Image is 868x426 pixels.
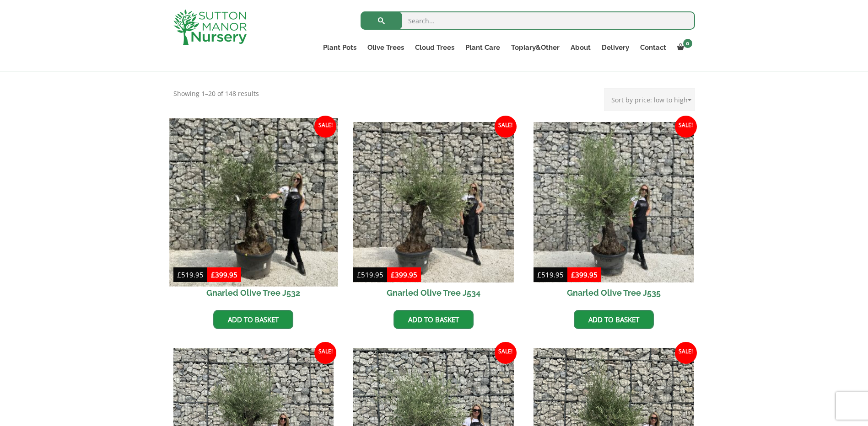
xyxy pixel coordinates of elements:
span: Sale! [314,116,336,138]
a: Delivery [596,41,635,54]
bdi: 519.95 [177,270,204,279]
input: Search... [361,11,695,30]
a: 0 [672,41,695,54]
span: Sale! [675,116,697,138]
a: Add to basket: “Gnarled Olive Tree J535” [574,310,654,329]
h2: Gnarled Olive Tree J532 [173,282,334,303]
h2: Gnarled Olive Tree J535 [534,282,694,303]
bdi: 519.95 [537,270,564,279]
a: Add to basket: “Gnarled Olive Tree J532” [213,310,293,329]
a: Cloud Trees [410,41,460,54]
a: Plant Care [460,41,506,54]
a: Olive Trees [362,41,410,54]
span: £ [357,270,361,279]
img: logo [173,9,247,45]
a: Sale! Gnarled Olive Tree J535 [534,122,694,303]
span: Sale! [495,342,517,364]
img: Gnarled Olive Tree J534 [353,122,514,282]
span: Sale! [495,116,517,138]
span: £ [537,270,541,279]
span: £ [211,270,215,279]
p: Showing 1–20 of 148 results [173,88,259,99]
bdi: 399.95 [571,270,598,279]
a: Topiary&Other [506,41,565,54]
a: Sale! Gnarled Olive Tree J532 [173,122,334,303]
img: Gnarled Olive Tree J535 [534,122,694,282]
img: Gnarled Olive Tree J532 [169,118,338,286]
span: 0 [683,39,692,48]
bdi: 519.95 [357,270,383,279]
a: About [565,41,596,54]
select: Shop order [604,88,695,111]
span: £ [571,270,575,279]
a: Plant Pots [318,41,362,54]
bdi: 399.95 [391,270,417,279]
a: Add to basket: “Gnarled Olive Tree J534” [394,310,474,329]
h2: Gnarled Olive Tree J534 [353,282,514,303]
span: £ [177,270,181,279]
span: Sale! [675,342,697,364]
span: £ [391,270,395,279]
span: Sale! [314,342,336,364]
a: Contact [635,41,672,54]
a: Sale! Gnarled Olive Tree J534 [353,122,514,303]
bdi: 399.95 [211,270,237,279]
